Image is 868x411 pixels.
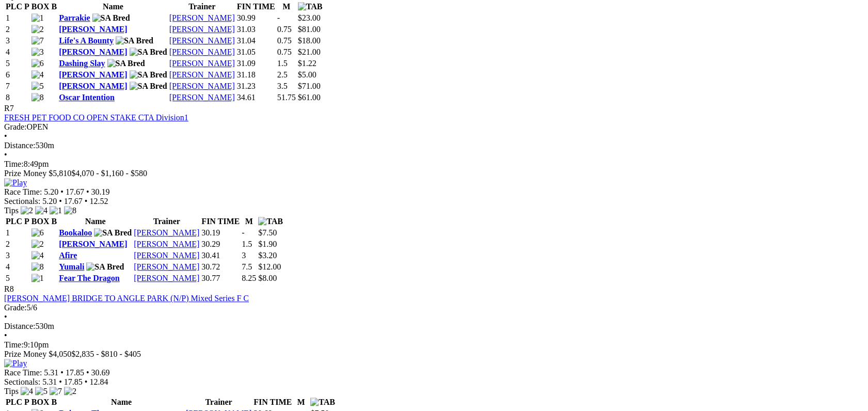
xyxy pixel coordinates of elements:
[169,36,235,45] a: [PERSON_NAME]
[64,377,83,386] span: 17.85
[201,239,240,249] td: 30.29
[6,217,22,226] span: PLC
[236,70,276,80] td: 31.18
[21,387,33,396] img: 4
[5,58,30,69] td: 5
[60,368,64,377] span: •
[94,228,132,238] img: SA Bred
[4,122,864,132] div: OPEN
[4,303,864,312] div: 5/6
[130,70,167,80] img: SA Bred
[31,13,44,23] img: 1
[31,36,44,45] img: 7
[64,197,83,206] span: 17.67
[236,36,276,46] td: 31.04
[169,25,235,34] a: [PERSON_NAME]
[31,240,44,249] img: 2
[277,2,296,12] th: M
[258,262,281,271] span: $12.00
[4,150,7,159] span: •
[4,312,7,321] span: •
[59,197,62,206] span: •
[4,141,35,150] span: Distance:
[258,240,277,248] span: $1.90
[59,93,115,102] a: Oscar Intention
[35,387,48,396] img: 5
[51,398,57,406] span: B
[71,350,141,358] span: $2,835 - $810 - $405
[4,132,7,140] span: •
[241,216,257,227] th: M
[92,13,130,23] img: SA Bred
[21,206,33,215] img: 2
[59,377,62,386] span: •
[5,13,30,23] td: 1
[4,322,864,331] div: 530m
[5,24,30,35] td: 2
[31,228,44,238] img: 6
[24,2,29,11] span: P
[44,187,58,196] span: 5.20
[277,59,288,68] text: 1.5
[169,59,235,68] a: [PERSON_NAME]
[31,25,44,34] img: 2
[169,13,235,22] a: [PERSON_NAME]
[60,187,64,196] span: •
[298,36,321,45] span: $18.00
[236,58,276,69] td: 31.09
[169,82,235,90] a: [PERSON_NAME]
[258,228,277,237] span: $7.50
[242,240,252,248] text: 1.5
[242,228,244,237] text: -
[5,250,30,261] td: 3
[201,216,240,227] th: FIN TIME
[236,47,276,57] td: 31.05
[4,104,14,113] span: R7
[4,169,864,178] div: Prize Money $5,810
[59,13,90,22] a: Parrakie
[185,397,252,407] th: Trainer
[59,228,92,237] a: Bookaloo
[86,187,89,196] span: •
[4,141,864,150] div: 530m
[277,93,296,102] text: 51.75
[5,273,30,283] td: 5
[116,36,153,45] img: SA Bred
[31,217,50,226] span: BOX
[35,206,48,215] img: 4
[298,70,317,79] span: $5.00
[242,274,256,282] text: 8.25
[298,93,321,102] span: $61.00
[298,59,317,68] span: $1.22
[59,274,120,282] a: Fear The Dragon
[89,377,108,386] span: 12.84
[133,216,200,227] th: Trainer
[4,122,27,131] span: Grade:
[236,92,276,103] td: 34.61
[258,251,277,260] span: $3.20
[85,377,88,386] span: •
[277,48,292,56] text: 0.75
[58,2,168,12] th: Name
[86,262,124,272] img: SA Bred
[298,25,321,34] span: $81.00
[44,368,58,377] span: 5.31
[258,274,277,282] span: $8.00
[31,251,44,260] img: 4
[5,81,30,91] td: 7
[277,25,292,34] text: 0.75
[201,262,240,272] td: 30.72
[4,303,27,312] span: Grade:
[277,82,288,90] text: 3.5
[277,13,280,22] text: -
[59,36,114,45] a: Life's A Bounty
[253,397,292,407] th: FIN TIME
[236,2,276,12] th: FIN TIME
[4,113,188,122] a: FRESH PET FOOD CO OPEN STAKE CTA Division1
[4,377,40,386] span: Sectionals:
[236,24,276,35] td: 31.03
[31,93,44,102] img: 8
[66,187,84,196] span: 17.67
[31,398,50,406] span: BOX
[298,13,321,22] span: $23.00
